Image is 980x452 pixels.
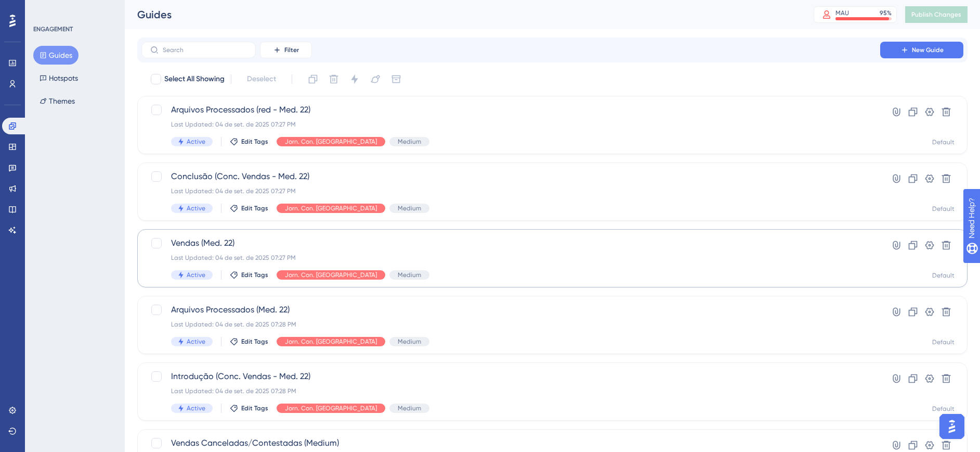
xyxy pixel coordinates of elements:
button: Publish Changes [905,6,968,23]
span: Medium [398,137,421,146]
span: Jorn. Con. [GEOGRAPHIC_DATA] [285,404,377,412]
span: Conclusão (Conc. Vendas - Med. 22) [171,170,851,183]
span: Vendas Canceladas/Contestadas (Medium) [171,437,851,449]
button: Edit Tags [230,204,268,212]
div: 95 % [880,9,892,17]
span: Publish Changes [911,10,961,19]
span: Active [187,337,205,346]
div: Default [932,138,955,146]
span: Need Help? [24,3,65,15]
button: Deselect [238,70,285,89]
span: Active [187,137,205,146]
span: Edit Tags [241,204,268,212]
div: Default [932,338,955,346]
button: Filter [260,42,312,58]
span: Medium [398,404,421,412]
iframe: UserGuiding AI Assistant Launcher [936,411,968,442]
span: Jorn. Con. [GEOGRAPHIC_DATA] [285,271,377,279]
div: Default [932,271,955,280]
span: Vendas (Med. 22) [171,237,851,249]
span: Edit Tags [241,137,268,146]
div: Guides [137,7,788,22]
span: Jorn. Con. [GEOGRAPHIC_DATA] [285,204,377,212]
button: Themes [33,92,81,110]
span: Select All Showing [164,73,225,85]
span: Edit Tags [241,404,268,412]
span: Arquivos Processados (red - Med. 22) [171,104,851,116]
span: Jorn. Con. [GEOGRAPHIC_DATA] [285,137,377,146]
button: Hotspots [33,69,84,87]
div: Last Updated: 04 de set. de 2025 07:27 PM [171,120,851,129]
span: Active [187,271,205,279]
input: Search [163,46,247,54]
span: Medium [398,337,421,346]
span: Edit Tags [241,337,268,346]
button: Guides [33,46,79,65]
button: Edit Tags [230,137,268,146]
span: Edit Tags [241,271,268,279]
span: Arquivos Processados (Med. 22) [171,304,851,316]
span: Jorn. Con. [GEOGRAPHIC_DATA] [285,337,377,346]
div: Default [932,405,955,413]
div: Last Updated: 04 de set. de 2025 07:28 PM [171,387,851,395]
button: Edit Tags [230,337,268,346]
div: Last Updated: 04 de set. de 2025 07:27 PM [171,254,851,262]
div: Last Updated: 04 de set. de 2025 07:28 PM [171,320,851,329]
button: New Guide [880,42,963,58]
span: Medium [398,271,421,279]
span: Active [187,404,205,412]
span: Deselect [247,73,276,85]
span: Active [187,204,205,212]
span: New Guide [912,46,944,54]
div: Default [932,205,955,213]
button: Edit Tags [230,271,268,279]
div: ENGAGEMENT [33,25,73,33]
button: Edit Tags [230,404,268,412]
div: Last Updated: 04 de set. de 2025 07:27 PM [171,187,851,195]
span: Filter [284,46,299,54]
div: MAU [835,9,849,17]
span: Introdução (Conc. Vendas - Med. 22) [171,370,851,383]
span: Medium [398,204,421,212]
